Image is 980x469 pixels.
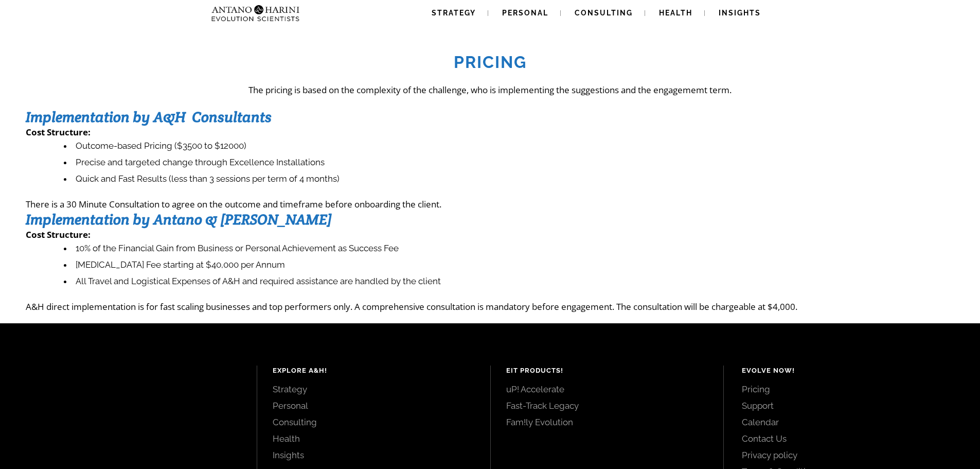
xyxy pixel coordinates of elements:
a: Strategy [273,384,475,395]
p: A&H direct implementation is for fast scaling businesses and top performers only. A comprehensive... [26,301,954,312]
p: There is a 30 Minute Consultation to agree on the outcome and timeframe before onboarding the cli... [26,198,954,210]
strong: Cost Structure: [26,229,91,240]
a: Fast-Track Legacy [506,400,708,411]
strong: Cost Structure [26,126,88,138]
span: Health [659,9,692,17]
a: Fam!ly Evolution [506,416,708,428]
a: Pricing [742,384,957,395]
li: Quick and Fast Results (less than 3 sessions per term of 4 months) [64,171,954,187]
strong: Implementation by Antano & [PERSON_NAME] [26,210,332,229]
li: [MEDICAL_DATA] Fee starting at $40,000 per Annum [64,257,954,273]
span: Insights [719,9,761,17]
a: Support [742,400,957,411]
p: The pricing is based on the complexity of the challenge, who is implementing the suggestions and ... [26,84,954,96]
a: Insights [273,449,475,461]
strong: Implementation by A&H Consultants [26,108,272,126]
li: All Travel and Logistical Expenses of A&H and required assistance are handled by the client [64,273,954,290]
a: Consulting [273,416,475,428]
span: Strategy [432,9,476,17]
h4: Evolve Now! [742,366,957,376]
span: Consulting [575,9,633,17]
a: uP! Accelerate [506,384,708,395]
a: Contact Us [742,433,957,444]
li: Outcome-based Pricing ($3500 to $12000) [64,138,954,154]
li: Precise and targeted change through Excellence Installations [64,154,954,171]
a: Calendar [742,416,957,428]
strong: : [88,126,91,138]
h4: EIT Products! [506,366,708,376]
strong: Pricing [454,53,527,72]
a: Privacy policy [742,449,957,461]
li: 10% of the Financial Gain from Business or Personal Achievement as Success Fee [64,240,954,257]
a: Health [273,433,475,444]
span: Personal [502,9,548,17]
a: Personal [273,400,475,411]
h4: Explore A&H! [273,366,475,376]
